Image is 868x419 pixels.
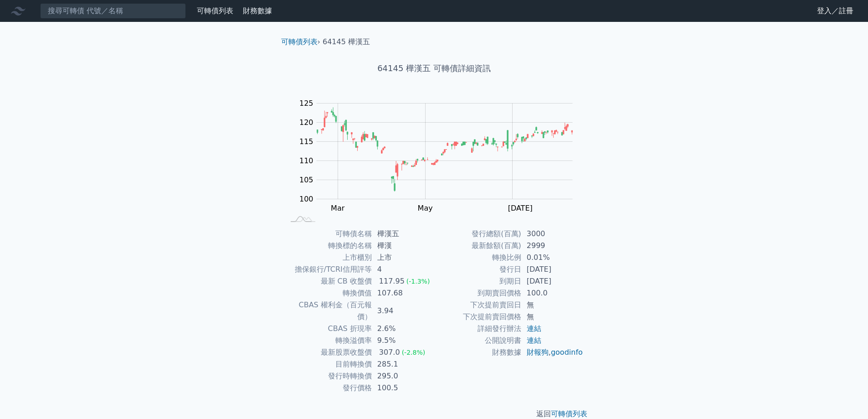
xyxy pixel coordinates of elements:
[527,348,549,357] a: 財報狗
[317,107,572,191] g: Series
[285,382,372,394] td: 發行價格
[299,176,313,184] tspan: 105
[377,347,402,358] div: 307.0
[285,275,372,287] td: 最新 CB 收盤價
[299,118,313,127] tspan: 120
[285,252,372,264] td: 上市櫃別
[434,228,521,240] td: 發行總額(百萬)
[299,99,313,108] tspan: 125
[285,264,372,275] td: 擔保銀行/TCRI信用評等
[434,335,521,347] td: 公開說明書
[810,4,861,18] a: 登入／註冊
[295,99,586,212] g: Chart
[372,228,434,240] td: 樺漢五
[521,264,584,275] td: [DATE]
[527,324,541,333] a: 連結
[285,335,372,347] td: 轉換溢價率
[418,204,433,212] tspan: May
[527,336,541,345] a: 連結
[40,3,186,19] input: 搜尋可轉債 代號／名稱
[299,137,313,146] tspan: 115
[508,204,533,212] tspan: [DATE]
[243,6,272,15] a: 財務數據
[197,6,233,15] a: 可轉債列表
[331,204,345,212] tspan: Mar
[521,347,584,358] td: ,
[285,370,372,382] td: 發行時轉換價
[281,36,320,47] li: ›
[285,323,372,335] td: CBAS 折現率
[285,299,372,323] td: CBAS 權利金（百元報價）
[434,311,521,323] td: 下次提前賣回價格
[285,287,372,299] td: 轉換價值
[372,335,434,347] td: 9.5%
[372,382,434,394] td: 100.5
[434,275,521,287] td: 到期日
[372,264,434,275] td: 4
[299,195,313,203] tspan: 100
[299,156,313,165] tspan: 110
[406,278,430,285] span: (-1.3%)
[372,358,434,370] td: 285.1
[285,358,372,370] td: 目前轉換價
[521,228,584,240] td: 3000
[551,348,583,357] a: goodinfo
[402,349,426,356] span: (-2.8%)
[521,287,584,299] td: 100.0
[285,347,372,358] td: 最新股票收盤價
[372,240,434,252] td: 樺漢
[434,287,521,299] td: 到期賣回價格
[521,240,584,252] td: 2999
[551,409,587,418] a: 可轉債列表
[274,62,595,75] h1: 64145 樺漢五 可轉債詳細資訊
[434,264,521,275] td: 發行日
[372,252,434,264] td: 上市
[521,299,584,311] td: 無
[377,275,406,287] div: 117.95
[434,299,521,311] td: 下次提前賣回日
[434,240,521,252] td: 最新餘額(百萬)
[285,240,372,252] td: 轉換標的名稱
[372,370,434,382] td: 295.0
[281,37,318,46] a: 可轉債列表
[434,323,521,335] td: 詳細發行辦法
[521,311,584,323] td: 無
[434,252,521,264] td: 轉換比例
[434,347,521,358] td: 財務數據
[521,252,584,264] td: 0.01%
[521,275,584,287] td: [DATE]
[323,36,370,47] li: 64145 樺漢五
[372,287,434,299] td: 107.68
[372,299,434,323] td: 3.94
[285,228,372,240] td: 可轉債名稱
[372,323,434,335] td: 2.6%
